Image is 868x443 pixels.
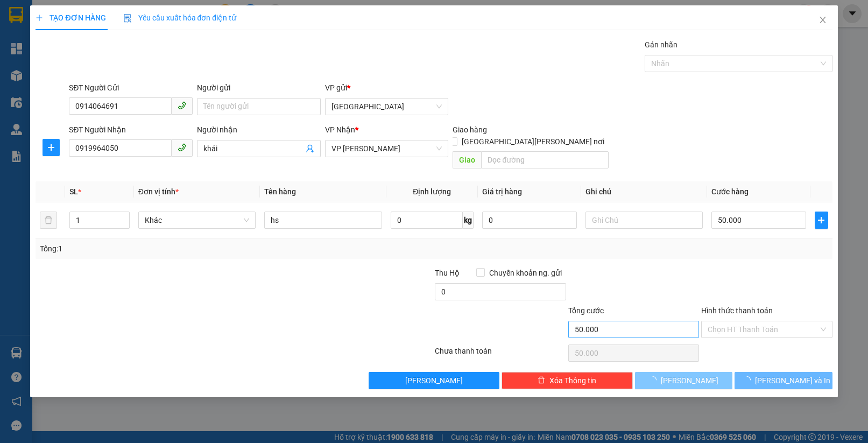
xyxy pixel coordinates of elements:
[405,375,463,386] span: [PERSON_NAME]
[145,212,249,228] span: Khác
[264,187,296,196] span: Tên hàng
[453,125,487,134] span: Giao hàng
[36,14,43,22] span: plus
[549,375,596,386] span: Xóa Thông tin
[815,216,828,224] span: plus
[43,143,59,152] span: plus
[585,212,703,229] input: Ghi Chú
[178,101,186,110] span: phone
[453,151,481,168] span: Giao
[331,140,442,157] span: VP PHÚ YÊN
[264,212,382,229] input: VD: Bàn, Ghế
[581,181,707,202] th: Ghi chú
[123,13,237,22] span: Yêu cầu xuất hóa đơn điện tử
[69,187,78,196] span: SL
[197,82,321,94] div: Người gửi
[481,151,608,168] input: Dọc đường
[325,82,449,94] div: VP gửi
[808,5,838,36] button: Close
[701,306,773,315] label: Hình thức thanh toán
[435,269,460,277] span: Thu Hộ
[434,345,567,364] div: Chưa thanh toán
[502,372,632,389] button: deleteXóa Thông tin
[818,16,827,24] span: close
[743,376,755,384] span: loading
[463,212,474,229] span: kg
[457,136,609,147] span: [GEOGRAPHIC_DATA][PERSON_NAME] nơi
[645,40,678,49] label: Gán nhãn
[123,14,132,23] img: icon
[538,376,545,385] span: delete
[306,144,314,153] span: user-add
[735,372,832,389] button: [PERSON_NAME] và In
[815,212,828,229] button: plus
[568,306,604,315] span: Tổng cước
[649,376,661,384] span: loading
[635,372,733,389] button: [PERSON_NAME]
[711,187,749,196] span: Cước hàng
[331,99,442,115] span: ĐẮK LẮK
[661,375,718,386] span: [PERSON_NAME]
[178,143,186,152] span: phone
[485,267,566,279] span: Chuyển khoản ng. gửi
[369,372,499,389] button: [PERSON_NAME]
[755,375,830,386] span: [PERSON_NAME] và In
[43,139,60,156] button: plus
[197,124,321,136] div: Người nhận
[36,13,105,22] span: TẠO ĐƠN HÀNG
[69,124,193,136] div: SĐT Người Nhận
[482,212,577,229] input: 0
[325,125,355,134] span: VP Nhận
[138,187,179,196] span: Đơn vị tính
[413,187,451,196] span: Định lượng
[40,243,335,255] div: Tổng: 1
[69,82,193,94] div: SĐT Người Gửi
[482,187,522,196] span: Giá trị hàng
[40,212,57,229] button: delete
